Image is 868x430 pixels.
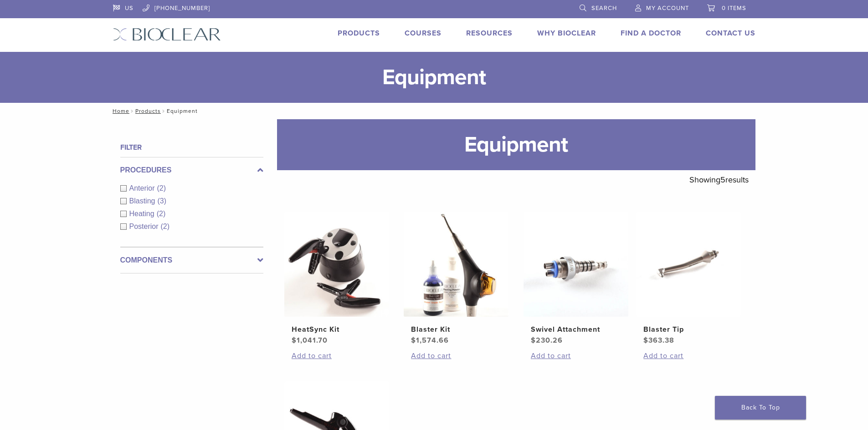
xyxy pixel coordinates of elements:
[157,197,166,205] span: (3)
[129,197,158,205] span: Blasting
[129,184,157,192] span: Anterior
[161,109,167,113] span: /
[284,212,389,317] img: HeatSync Kit
[531,350,621,361] a: Add to cart: “Swivel Attachment”
[411,336,416,345] span: $
[524,212,628,317] img: Swivel Attachment
[106,103,762,119] nav: Equipment
[157,184,166,192] span: (2)
[284,212,390,346] a: HeatSync KitHeatSync Kit $1,041.70
[292,350,382,361] a: Add to cart: “HeatSync Kit”
[636,212,741,317] img: Blaster Tip
[129,210,157,218] span: Heating
[531,336,563,345] bdi: 230.26
[706,29,755,38] a: Contact Us
[523,212,629,346] a: Swivel AttachmentSwivel Attachment $230.26
[466,29,513,38] a: Resources
[113,28,221,41] img: Bioclear
[643,324,734,335] h2: Blaster Tip
[591,5,617,12] span: Search
[135,108,161,114] a: Products
[129,223,161,230] span: Posterior
[720,175,725,185] span: 5
[292,336,297,345] span: $
[531,324,621,335] h2: Swivel Attachment
[722,5,746,12] span: 0 items
[404,212,508,317] img: Blaster Kit
[531,336,536,345] span: $
[411,336,449,345] bdi: 1,574.66
[643,350,734,361] a: Add to cart: “Blaster Tip”
[157,210,166,218] span: (2)
[338,29,380,38] a: Products
[292,336,328,345] bdi: 1,041.70
[715,396,806,420] a: Back To Top
[110,108,129,114] a: Home
[120,255,263,266] label: Components
[411,350,501,361] a: Add to cart: “Blaster Kit”
[405,29,442,38] a: Courses
[120,142,263,153] h4: Filter
[161,223,170,230] span: (2)
[411,324,501,335] h2: Blaster Kit
[643,336,648,345] span: $
[277,119,755,170] h1: Equipment
[403,212,509,346] a: Blaster KitBlaster Kit $1,574.66
[292,324,382,335] h2: HeatSync Kit
[636,212,742,346] a: Blaster TipBlaster Tip $363.38
[537,29,596,38] a: Why Bioclear
[129,109,135,113] span: /
[621,29,681,38] a: Find A Doctor
[689,170,749,189] p: Showing results
[646,5,689,12] span: My Account
[643,336,674,345] bdi: 363.38
[120,165,263,176] label: Procedures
